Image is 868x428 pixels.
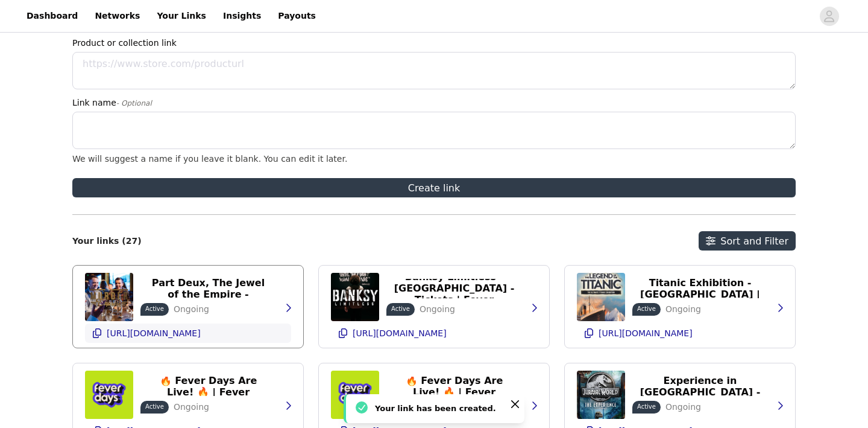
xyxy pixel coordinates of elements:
p: Active [637,402,656,411]
p: The Murdér Express: Part Deux, The Jewel of the Empire - London | Fever [148,266,269,311]
p: Ongoing [420,303,455,316]
p: Ongoing [665,303,701,316]
p: Banksy Limitless - [GEOGRAPHIC_DATA] - Tickets | Fever [394,271,515,305]
img: The Murdér Express: Part Deux, The Jewel of the Empire - London | Fever [85,273,133,321]
div: Your link has been created. [375,401,500,416]
label: Link name [72,97,788,109]
p: 🔥 Fever Days Are Live! 🔥 | Fever [394,375,515,398]
p: Active [145,304,164,313]
p: Active [145,402,164,411]
p: Jurassic World: The Experience in [GEOGRAPHIC_DATA] - Tickets | Fever [640,363,761,409]
a: Insights [216,2,268,30]
button: Jurassic World: The Experience in [GEOGRAPHIC_DATA] - Tickets | Fever [632,377,768,396]
p: Ongoing [174,303,209,316]
img: 🔥 Fever Days Are Live! 🔥 | Fever [331,371,379,419]
p: The Legend of the Titanic Exhibition - [GEOGRAPHIC_DATA] | Fever [640,266,761,311]
label: Product or collection link [72,37,788,50]
h2: Your links (27) [72,236,142,246]
button: [URL][DOMAIN_NAME] [331,324,537,343]
button: Close [508,397,522,411]
p: Ongoing [665,401,701,414]
p: Active [637,304,656,313]
div: We will suggest a name if you leave it blank. You can edit it later. [72,154,796,164]
button: The Legend of the Titanic Exhibition - [GEOGRAPHIC_DATA] | Fever [632,279,768,298]
img: Jurassic World: The Experience in London - Tickets | Fever [577,371,625,419]
button: [URL][DOMAIN_NAME] [577,324,783,343]
p: Active [391,304,410,313]
button: The Murdér Express: Part Deux, The Jewel of the Empire - London | Fever [140,279,276,298]
p: Ongoing [174,401,209,414]
button: 🔥 Fever Days Are Live! 🔥 | Fever [140,377,276,396]
button: 🔥 Fever Days Are Live! 🔥 | Fever [386,377,522,396]
div: avatar [823,7,835,26]
p: [URL][DOMAIN_NAME] [599,328,693,338]
button: Create link [72,178,796,197]
img: The Legend of the Titanic Exhibition - London | Fever [577,273,625,321]
a: Payouts [271,2,323,30]
a: Your Links [149,2,213,30]
p: [URL][DOMAIN_NAME] [353,328,447,338]
button: [URL][DOMAIN_NAME] [85,324,291,343]
span: - Optional [116,99,152,107]
a: Dashboard [19,2,85,30]
a: Networks [87,2,147,30]
p: [URL][DOMAIN_NAME] [107,328,201,338]
img: 🔥 Fever Days Are Live! 🔥 | Fever [85,371,133,419]
p: 🔥 Fever Days Are Live! 🔥 | Fever [148,375,269,398]
img: Banksy Limitless - London - Tickets | Fever [331,273,379,321]
button: Sort and Filter [699,231,796,251]
button: Banksy Limitless - [GEOGRAPHIC_DATA] - Tickets | Fever [386,279,522,298]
